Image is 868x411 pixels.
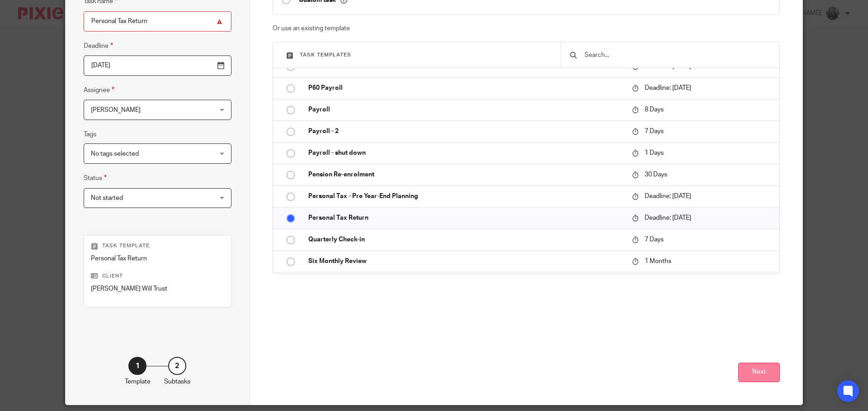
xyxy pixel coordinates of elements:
[308,170,623,179] p: Pension Re-enrolment
[84,11,231,32] input: Task name
[308,148,623,157] p: Payroll - shut down
[645,258,671,264] span: 1 Months
[91,254,224,263] p: Personal Tax Return
[645,150,664,156] span: 1 Days
[273,24,780,33] p: Or use an existing template
[645,106,664,113] span: 8 Days
[84,55,231,76] input: Pick a date
[308,192,623,201] p: Personal Tax - Pre Year-End Planning
[308,105,623,114] p: Payroll
[738,363,780,382] button: Next
[645,236,664,243] span: 7 Days
[584,50,770,60] input: Search...
[645,128,664,134] span: 7 Days
[308,83,623,92] p: P60 Payroll
[645,171,667,178] span: 30 Days
[645,215,691,221] span: Deadline: [DATE]
[308,127,623,136] p: Payroll - 2
[308,213,623,222] p: Personal Tax Return
[91,107,141,113] span: [PERSON_NAME]
[164,377,190,386] p: Subtasks
[91,151,139,157] span: No tags selected
[645,85,691,91] span: Deadline: [DATE]
[84,130,96,139] label: Tags
[91,272,224,280] p: Client
[168,357,186,375] div: 2
[91,284,224,293] p: [PERSON_NAME] Will Trust
[300,52,351,57] span: Task templates
[645,193,691,199] span: Deadline: [DATE]
[308,257,623,266] p: Six Monthly Review
[84,85,114,95] label: Assignee
[91,195,123,201] span: Not started
[84,41,113,51] label: Deadline
[125,377,151,386] p: Template
[84,173,107,183] label: Status
[308,235,623,244] p: Quarterly Check-in
[128,357,146,375] div: 1
[91,242,224,249] p: Task template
